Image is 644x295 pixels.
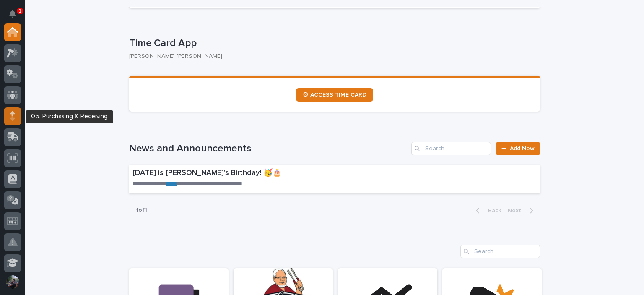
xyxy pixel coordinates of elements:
span: ⏲ ACCESS TIME CARD [303,92,366,98]
button: users-avatar [4,273,21,291]
p: 1 of 1 [129,200,154,221]
h1: News and Announcements [129,143,408,155]
a: Add New [496,142,540,155]
button: Next [504,207,540,214]
p: [PERSON_NAME] [PERSON_NAME] [129,53,533,60]
input: Search [411,142,491,155]
button: Back [469,207,504,214]
span: Back [483,208,501,214]
span: Add New [510,146,535,151]
button: Notifications [4,5,21,23]
input: Search [460,245,540,258]
p: 1 [18,8,21,14]
a: ⏲ ACCESS TIME CARD [296,88,373,102]
p: [DATE] is [PERSON_NAME]'s Birthday! 🥳🎂 [132,169,423,178]
div: Notifications1 [10,10,21,23]
span: Next [508,208,526,214]
p: Time Card App [129,37,537,50]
